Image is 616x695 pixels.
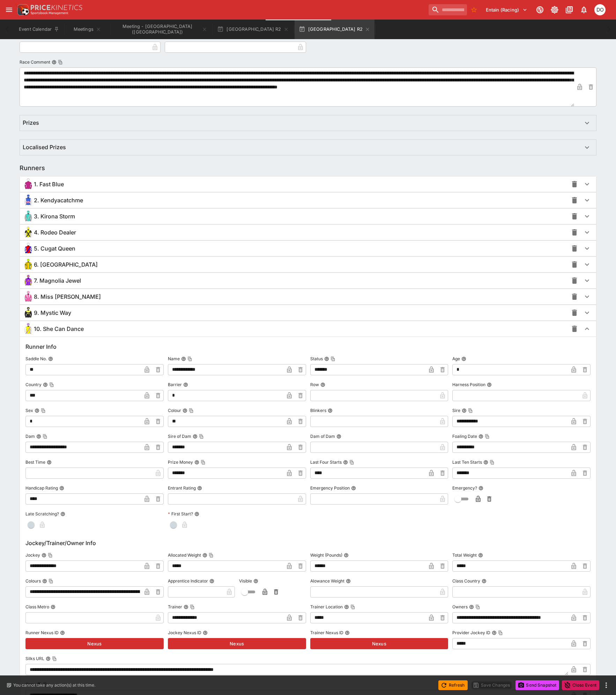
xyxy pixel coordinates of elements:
[343,460,348,465] button: Last Four StartsCopy To Clipboard
[36,434,41,439] button: DamCopy To Clipboard
[534,3,546,16] button: Connected to PK
[168,630,201,636] p: Jockey Nexus ID
[34,229,76,236] span: 4. Rodeo Dealer
[602,681,610,689] button: more
[60,630,65,635] button: Runner Nexus ID
[203,630,208,635] button: Jockey Nexus ID
[452,356,460,362] p: Age
[31,12,68,15] img: Sportsbook Management
[485,434,490,439] button: Copy To Clipboard
[49,579,53,584] button: Copy To Clipboard
[59,486,64,491] button: Handicap Rating
[239,578,252,584] p: Visible
[23,243,34,254] img: cugat-queen_64x64.png
[25,356,47,362] p: Saddle No.
[168,485,196,491] p: Entrant Rating
[344,604,349,609] button: Trainer LocationCopy To Clipboard
[23,211,34,222] img: kirona-storm_64x64.png
[34,245,75,252] span: 5. Cugat Queen
[194,460,199,465] button: Prize MoneyCopy To Clipboard
[23,291,34,302] img: miss-graysea_64x64.png
[452,382,485,388] p: Harness Position
[452,433,477,439] p: Foaling Date
[328,408,333,413] button: Blinkers
[346,579,351,584] button: Alowance Weight
[58,60,63,65] button: Copy To Clipboard
[310,638,448,649] button: Nexus
[13,682,95,688] p: You cannot take any action(s) at this time.
[34,261,98,268] span: 6. [GEOGRAPHIC_DATA]
[478,434,483,439] button: Foaling DateCopy To Clipboard
[34,325,84,333] span: 10. She Can Dance
[193,434,198,439] button: Sire of DamCopy To Clipboard
[25,604,49,610] p: Class Metro
[310,485,350,491] p: Emergency Position
[168,552,201,558] p: Allocated Weight
[429,4,467,15] input: search
[49,382,54,387] button: Copy To Clipboard
[168,407,181,413] p: Colour
[65,20,110,39] button: Meetings
[47,460,52,465] button: Best Time
[475,604,480,609] button: Copy To Clipboard
[483,460,488,465] button: Last Ten StartsCopy To Clipboard
[25,407,33,413] p: Sex
[189,408,194,413] button: Copy To Clipboard
[25,382,42,388] p: Country
[452,552,477,558] p: Total Weight
[25,459,45,465] p: Best Time
[168,604,182,610] p: Trainer
[310,356,323,362] p: Status
[25,578,41,584] p: Colours
[48,553,53,558] button: Copy To Clipboard
[23,119,39,126] h6: Prizes
[478,553,483,558] button: Total Weight
[184,604,188,609] button: TrainerCopy To Clipboard
[345,630,350,635] button: Trainer Nexus ID
[310,552,342,558] p: Weight (Pounds)
[183,408,187,413] button: ColourCopy To Clipboard
[25,433,35,439] p: Dam
[201,460,206,465] button: Copy To Clipboard
[349,460,354,465] button: Copy To Clipboard
[168,433,191,439] p: Sire of Dam
[498,630,503,635] button: Copy To Clipboard
[562,680,599,690] button: Close Event
[20,59,50,65] p: Race Comment
[25,630,59,636] p: Runner Nexus ID
[492,630,497,635] button: Provider Jockey IDCopy To Clipboard
[194,512,199,516] button: First Start?
[43,434,47,439] button: Copy To Clipboard
[452,578,480,584] p: Class Country
[438,680,468,690] button: Refresh
[469,604,474,609] button: OwnersCopy To Clipboard
[578,3,590,16] button: Notifications
[310,433,335,439] p: Dam of Dam
[213,20,293,39] button: [GEOGRAPHIC_DATA] R2
[181,356,186,361] button: NameCopy To Clipboard
[23,307,34,318] img: mystic-way_64x64.png
[482,4,532,15] button: Select Tenant
[487,382,492,387] button: Harness Position
[350,604,355,609] button: Copy To Clipboard
[25,485,58,491] p: Handicap Rating
[452,604,468,610] p: Owners
[515,680,559,690] button: Send Snapshot
[25,539,591,547] h6: Jockey/Trainer/Owner Info
[295,20,374,39] button: [GEOGRAPHIC_DATA] R2
[52,656,57,661] button: Copy To Clipboard
[23,323,34,334] img: she-can-dance_64x64.png
[168,382,182,388] p: Barrier
[168,578,208,584] p: Apprentice Indicator
[209,579,214,584] button: Apprentice Indicator
[42,553,46,558] button: JockeyCopy To Clipboard
[482,579,487,584] button: Class Country
[43,382,48,387] button: CountryCopy To Clipboard
[187,356,192,361] button: Copy To Clipboard
[23,144,66,151] h6: Localised Prizes
[202,553,207,558] button: Allocated WeightCopy To Clipboard
[490,460,495,465] button: Copy To Clipboard
[168,638,306,649] button: Nexus
[468,4,480,15] button: No Bookmarks
[3,3,15,16] button: open drawer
